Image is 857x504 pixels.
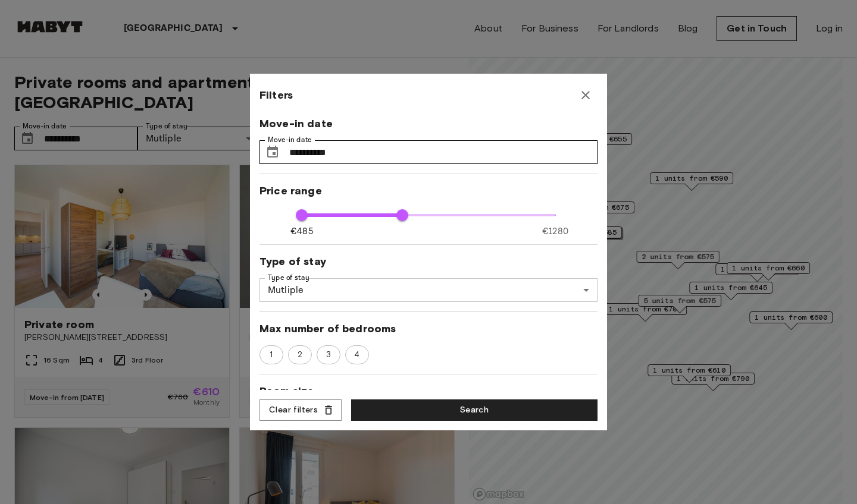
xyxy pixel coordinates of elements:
div: 2 [288,345,312,364]
span: Move-in date [259,116,598,131]
button: Clear filters [259,399,342,421]
span: 1 [263,349,279,361]
button: Choose date, selected date is 1 Oct 2025 [261,140,284,164]
button: Search [351,399,598,421]
span: Max number of bedrooms [259,322,598,336]
span: 4 [348,349,366,361]
span: 3 [320,349,337,361]
span: Type of stay [259,254,598,269]
label: Type of stay [268,273,309,283]
div: Mutliple [259,278,598,302]
div: 4 [345,345,369,364]
span: €485 [290,225,313,238]
div: 3 [317,345,340,364]
span: 2 [291,349,309,361]
span: Filters [259,88,293,102]
span: Price range [259,184,598,198]
div: 1 [259,345,283,364]
span: Room size [259,384,598,398]
span: €1280 [542,225,568,238]
label: Move-in date [268,135,312,145]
